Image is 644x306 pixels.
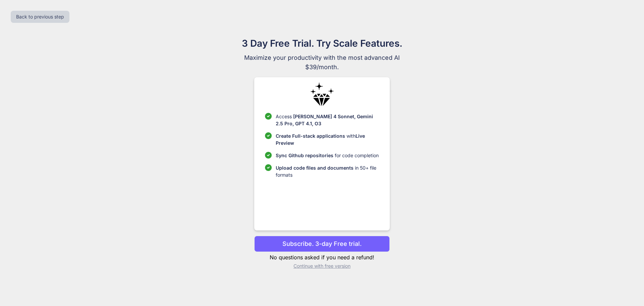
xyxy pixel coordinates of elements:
p: with [276,132,379,146]
img: checklist [265,152,272,159]
span: $39/month. [209,62,435,72]
p: in 50+ file formats [276,164,379,178]
button: Subscribe. 3-day Free trial. [254,236,389,252]
p: for code completion [276,152,379,159]
span: Sync Github repositories [276,152,333,158]
h1: 3 Day Free Trial. Try Scale Features. [209,36,435,50]
button: Back to previous step [11,11,69,23]
img: checklist [265,113,272,120]
p: No questions asked if you need a refund! [254,253,389,261]
p: Subscribe. 3-day Free trial. [282,239,362,248]
span: [PERSON_NAME] 4 Sonnet, Gemini 2.5 Pro, GPT 4.1, O3 [276,114,373,126]
img: checklist [265,164,272,171]
img: checklist [265,132,272,139]
span: Create Full-stack applications [276,133,346,139]
span: Maximize your productivity with the most advanced AI [209,53,435,62]
span: Upload code files and documents [276,165,354,171]
p: Continue with free version [254,263,389,269]
p: Access [276,113,379,127]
